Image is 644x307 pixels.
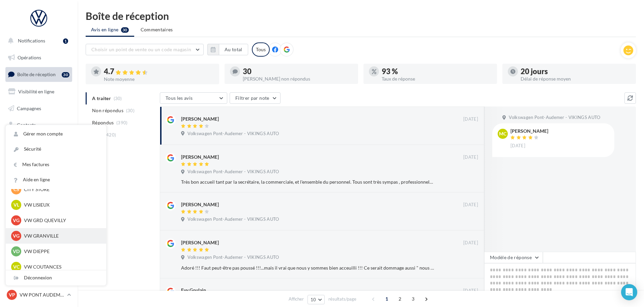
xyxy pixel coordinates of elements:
[24,233,98,239] p: VW GRANVILLE
[510,129,548,133] div: [PERSON_NAME]
[289,296,304,302] span: Afficher
[521,76,631,81] div: Délai de réponse moyen
[13,202,19,208] span: VL
[24,186,98,193] p: CITY STORE
[187,131,279,137] span: Volkswagen Pont-Audemer - VIKINGS AUTO
[6,270,106,285] div: Déconnexion
[24,264,98,270] p: VW COUTANCES
[463,154,478,160] span: [DATE]
[17,71,56,77] span: Boîte de réception
[126,108,135,113] span: (30)
[4,67,74,82] a: Boîte de réception30
[116,120,128,125] span: (390)
[6,172,106,187] a: Aide en ligne
[24,248,98,255] p: VW DIEPPE
[18,38,45,43] span: Notifications
[207,44,248,55] button: Au total
[187,216,279,222] span: Volkswagen Pont-Audemer - VIKINGS AUTO
[252,42,270,57] div: Tous
[86,11,636,21] div: Boîte de réception
[463,240,478,246] span: [DATE]
[9,291,15,298] span: VP
[181,201,219,208] div: [PERSON_NAME]
[181,116,219,122] div: [PERSON_NAME]
[166,95,193,101] span: Tous les avis
[4,51,74,65] a: Opérations
[463,116,478,122] span: [DATE]
[463,288,478,294] span: [DATE]
[92,107,123,114] span: Non répondus
[4,152,74,166] a: Calendrier
[160,92,227,104] button: Tous les avis
[181,239,219,246] div: [PERSON_NAME]
[6,157,106,172] a: Mes factures
[484,252,543,263] button: Modèle de réponse
[181,287,206,294] div: Evy Goulain
[328,296,356,302] span: résultats/page
[499,130,506,137] span: MC
[63,38,68,44] div: 1
[17,122,36,128] span: Contacts
[4,118,74,132] a: Contacts
[394,294,405,304] span: 2
[6,142,106,157] a: Sécurité
[13,248,20,255] span: VD
[382,68,492,75] div: 93 %
[308,295,325,304] button: 10
[4,135,74,149] a: Médiathèque
[5,288,72,301] a: VP VW PONT AUDEMER
[4,85,74,99] a: Visibilité en ligne
[621,284,637,300] div: Open Intercom Messenger
[230,92,281,104] button: Filtrer par note
[4,101,74,116] a: Campagnes
[243,68,353,75] div: 30
[187,254,279,260] span: Volkswagen Pont-Audemer - VIKINGS AUTO
[4,168,74,188] a: PLV et print personnalisable
[181,265,434,271] div: Adoré !!! Faut peut-être pas poussé !!!...mais il vrai que nous y sommes bien acceuilli !!! Ce se...
[521,68,631,75] div: 20 jours
[381,294,392,304] span: 1
[92,119,114,126] span: Répondus
[141,26,173,33] span: Commentaires
[509,115,600,121] span: Volkswagen Pont-Audemer - VIKINGS AUTO
[187,169,279,175] span: Volkswagen Pont-Audemer - VIKINGS AUTO
[13,186,19,193] span: CS
[104,77,214,82] div: Note moyenne
[18,55,41,60] span: Opérations
[91,47,191,52] span: Choisir un point de vente ou un code magasin
[18,89,54,94] span: Visibilité en ligne
[510,143,525,149] span: [DATE]
[24,217,98,224] p: VW GRD QUEVILLY
[4,34,71,48] button: Notifications 1
[311,297,316,302] span: 10
[13,264,20,270] span: VC
[62,72,69,78] div: 30
[382,76,492,81] div: Taux de réponse
[181,179,434,185] div: Très bon accueil tant par la secrétaire, la commerciale, et l'ensemble du personnel. Tous sont tr...
[219,44,248,55] button: Au total
[243,76,353,81] div: [PERSON_NAME] non répondus
[181,154,219,160] div: [PERSON_NAME]
[104,68,214,75] div: 4.7
[13,233,20,239] span: VG
[20,291,64,298] p: VW PONT AUDEMER
[17,105,41,111] span: Campagnes
[6,126,106,142] a: Gérer mon compte
[86,44,204,55] button: Choisir un point de vente ou un code magasin
[105,132,116,137] span: (420)
[13,217,20,224] span: VG
[4,191,74,211] a: Campagnes DataOnDemand
[408,294,418,304] span: 3
[463,202,478,208] span: [DATE]
[24,202,98,208] p: VW LISIEUX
